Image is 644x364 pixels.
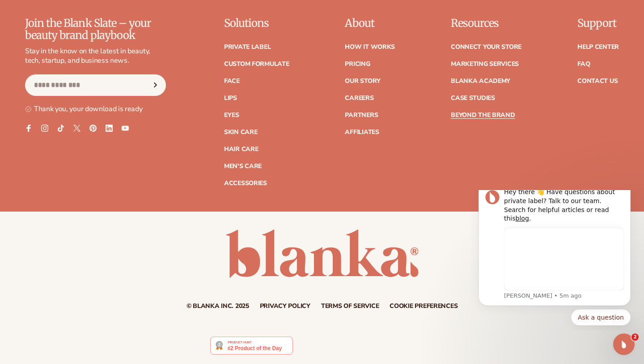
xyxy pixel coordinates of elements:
a: Blanka Academy [451,78,510,84]
p: Message from Lee, sent 5m ago [39,102,159,110]
p: Stay in the know on the latest in beauty, tech, startup, and business news. [25,47,166,65]
a: Men's Care [224,163,262,169]
a: Private label [224,44,271,50]
a: Partners [345,112,378,118]
a: Connect your store [451,44,521,50]
a: Terms of service [321,303,379,309]
iframe: Customer reviews powered by Trustpilot [300,336,434,360]
a: Affiliates [345,129,379,135]
a: Contact Us [577,78,618,84]
a: Custom formulate [224,61,289,67]
a: Pricing [345,61,370,67]
img: Blanka - Start a beauty or cosmetic line in under 5 minutes | Product Hunt [210,337,293,355]
div: Quick reply options [13,119,165,135]
button: Subscribe [146,74,165,96]
a: Help Center [577,44,619,50]
a: Hair Care [224,146,258,152]
a: Case Studies [451,95,495,101]
a: Our Story [345,78,380,84]
a: Careers [345,95,373,101]
a: How It Works [345,44,395,50]
p: Solutions [224,17,289,29]
span: 2 [631,334,639,341]
a: FAQ [577,61,590,67]
a: Accessories [224,180,267,186]
p: Resources [451,17,521,29]
iframe: Intercom live chat [613,334,635,355]
a: Lips [224,95,237,101]
a: Skin Care [224,129,257,135]
iframe: Intercom notifications message [465,190,644,331]
a: Marketing services [451,61,519,67]
a: Face [224,78,240,84]
p: Support [577,17,619,29]
p: Join the Blank Slate – your beauty brand playbook [25,17,166,41]
a: Beyond the brand [451,112,515,118]
a: Privacy policy [260,303,310,309]
a: Eyes [224,112,239,118]
a: blog [51,25,64,32]
small: © Blanka Inc. 2025 [186,302,249,310]
button: Quick reply: Ask a question [106,119,165,135]
a: Cookie preferences [390,303,458,309]
h3: Thank you, your download is ready [25,105,142,114]
p: About [345,17,395,29]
